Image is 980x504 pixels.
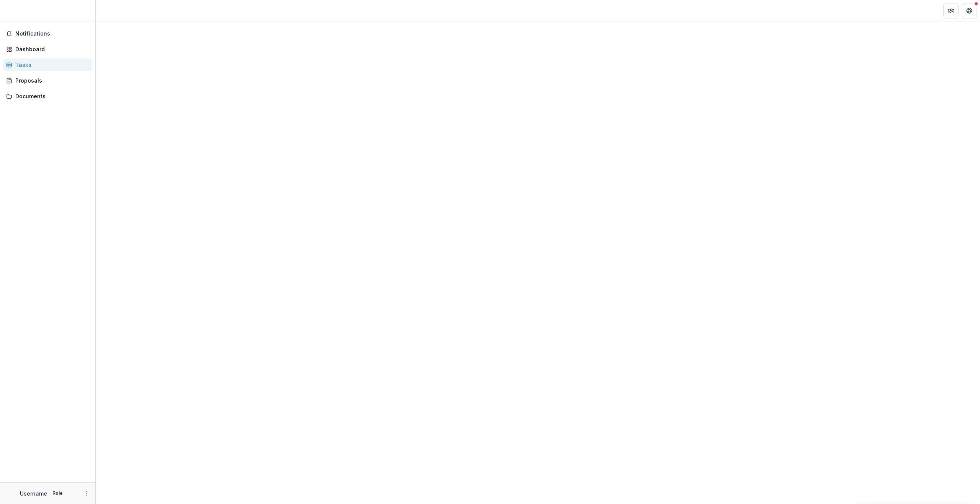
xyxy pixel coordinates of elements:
a: Tasks [3,59,92,71]
p: Username [20,489,47,497]
span: Notifications [15,31,89,37]
button: Notifications [3,28,92,40]
div: Documents [15,92,86,100]
button: Partners [943,3,959,18]
a: Proposals [3,74,92,87]
a: Documents [3,90,92,102]
p: Role [50,490,65,497]
div: Dashboard [15,45,86,53]
div: Tasks [15,61,86,69]
a: Dashboard [3,43,92,55]
button: Get Help [962,3,977,18]
div: Proposals [15,76,86,85]
button: More [82,489,91,498]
